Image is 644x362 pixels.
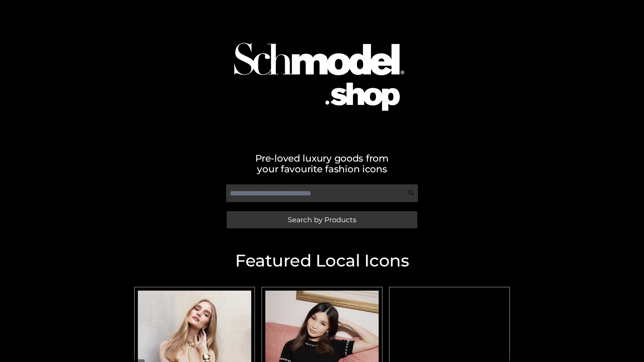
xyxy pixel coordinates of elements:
[288,216,356,223] span: Search by Products
[131,252,513,269] h2: Featured Local Icons​
[408,190,415,196] img: Search Icon
[131,153,513,174] h2: Pre-loved luxury goods from your favourite fashion icons
[227,211,417,228] a: Search by Products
